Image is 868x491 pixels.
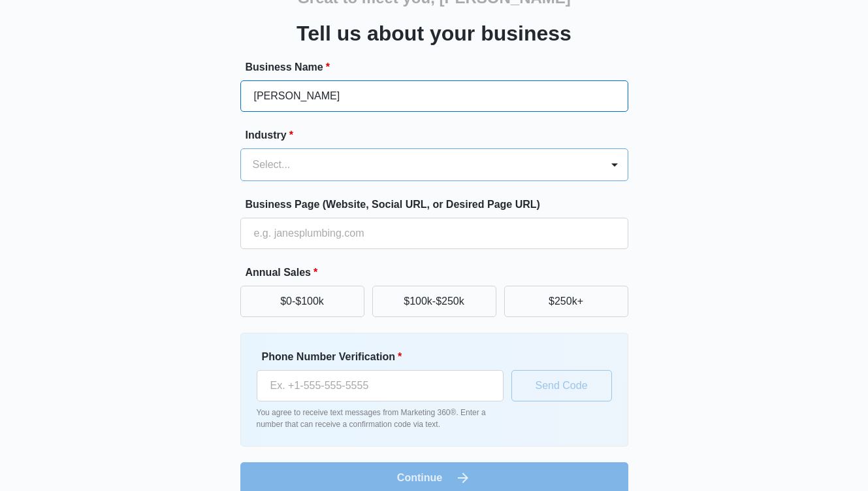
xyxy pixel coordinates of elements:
input: e.g. janesplumbing.com [240,218,628,249]
label: Annual Sales [246,265,634,280]
label: Business Page (Website, Social URL, or Desired Page URL) [246,197,634,212]
button: $250k+ [504,286,628,317]
button: $100k-$250k [372,286,496,317]
label: Business Name [246,59,634,75]
label: Industry [246,127,634,143]
h3: Tell us about your business [297,18,571,49]
input: e.g. Jane's Plumbing [240,80,628,112]
p: You agree to receive text messages from Marketing 360®. Enter a number that can receive a confirm... [257,407,504,430]
label: Phone Number Verification [262,349,509,365]
input: Ex. +1-555-555-5555 [257,370,504,401]
button: $0-$100k [240,286,364,317]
